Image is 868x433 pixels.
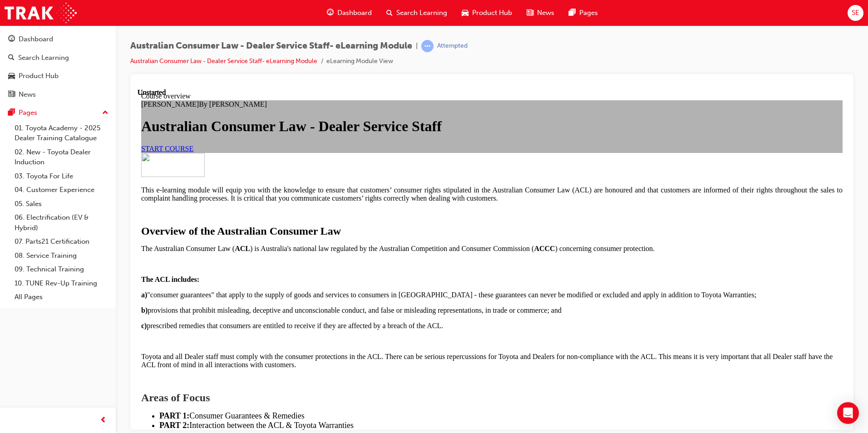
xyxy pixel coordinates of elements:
a: guage-iconDashboard [320,4,379,22]
a: 04. Customer Experience [11,183,112,197]
a: news-iconNews [519,4,562,22]
a: News [4,86,112,103]
span: Dashboard [337,8,372,18]
a: 01. Toyota Academy - 2025 Dealer Training Catalogue [11,121,112,145]
div: Pages [19,108,37,118]
span: Toyota and all Dealer staff must comply with the consumer protections in the ACL. There can be se... [4,264,695,280]
span: This e-learning module will equip you with the knowledge to ensure that customers’ consumer right... [4,98,705,113]
span: News [537,8,554,18]
div: Product Hub [19,71,59,81]
span: guage-icon [327,7,334,19]
span: Areas of Focus [4,303,73,315]
a: Dashboard [4,31,112,48]
span: The Australian Consumer Law ( ) is Australia's national law regulated by the Australian Competiti... [4,156,517,164]
span: Product Hub [472,8,512,18]
span: up-icon [102,107,108,119]
a: Australian Consumer Law - Dealer Service Staff- eLearning Module [130,57,317,65]
div: Dashboard [19,34,53,44]
img: Trak [5,3,77,23]
span: news-icon [527,7,533,19]
a: 03. Toyota For Life [11,169,112,183]
span: prescribed remedies that consumers are entitled to receive if they are affected by a breach of th... [4,233,306,241]
strong: b) [4,218,10,226]
a: 07. Parts21 Certification [11,235,112,249]
strong: PART 2: [22,332,52,341]
span: Overview of the Australian Consumer Law [4,137,203,148]
span: [PERSON_NAME] [4,12,61,20]
span: Consumer Guarantees & Remedies [52,323,167,332]
a: 08. Service Training [11,249,112,263]
button: DashboardSearch LearningProduct HubNews [4,29,112,104]
span: learningRecordVerb_ATTEMPT-icon [421,40,434,52]
span: pages-icon [8,109,15,117]
button: SE [848,5,863,21]
a: car-iconProduct Hub [454,4,519,22]
span: news-icon [8,91,15,99]
span: search-icon [386,7,393,19]
h1: Australian Consumer Law - Dealer Service Staff [4,30,705,46]
strong: The ACL includes: [4,187,62,195]
span: SE [852,8,859,18]
span: PART 1: [22,323,52,332]
a: pages-iconPages [562,4,605,22]
a: 02. New - Toyota Dealer Induction [11,145,112,169]
button: Pages [4,104,112,121]
div: Open Intercom Messenger [837,402,859,424]
span: Course overview [4,4,53,11]
span: Pages [579,8,598,18]
span: search-icon [8,54,15,62]
a: Search Learning [4,49,112,66]
a: 09. Technical Training [11,262,112,276]
span: Search Learning [396,8,447,18]
span: By [PERSON_NAME] [61,12,129,20]
span: provisions that prohibit misleading, deceptive and unconscionable conduct, and false or misleadin... [4,218,424,226]
span: Australian Consumer Law - Dealer Service Staff- eLearning Module [130,41,412,51]
a: Product Hub [4,68,112,84]
span: prev-icon [100,415,107,426]
a: 10. TUNE Rev-Up Training [11,276,112,290]
li: eLearning Module View [326,56,393,67]
div: Search Learning [18,53,69,63]
span: pages-icon [569,7,576,19]
span: "consumer guarantees" that apply to the supply of goods and services to consumers in [GEOGRAPHIC_... [4,202,619,210]
a: 06. Electrification (EV & Hybrid) [11,211,112,235]
a: 05. Sales [11,197,112,211]
span: | [416,41,418,51]
span: car-icon [8,72,15,80]
span: car-icon [462,7,469,19]
strong: a) [4,202,10,210]
a: search-iconSearch Learning [379,4,454,22]
div: Attempted [437,42,468,50]
strong: c) [4,233,9,241]
a: START COURSE [4,56,56,64]
strong: ACCC [396,156,417,164]
span: guage-icon [8,35,15,44]
strong: ACL [97,156,113,164]
span: Interaction between the ACL & Toyota Warranties [22,332,216,341]
div: News [19,89,36,100]
a: All Pages [11,290,112,304]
